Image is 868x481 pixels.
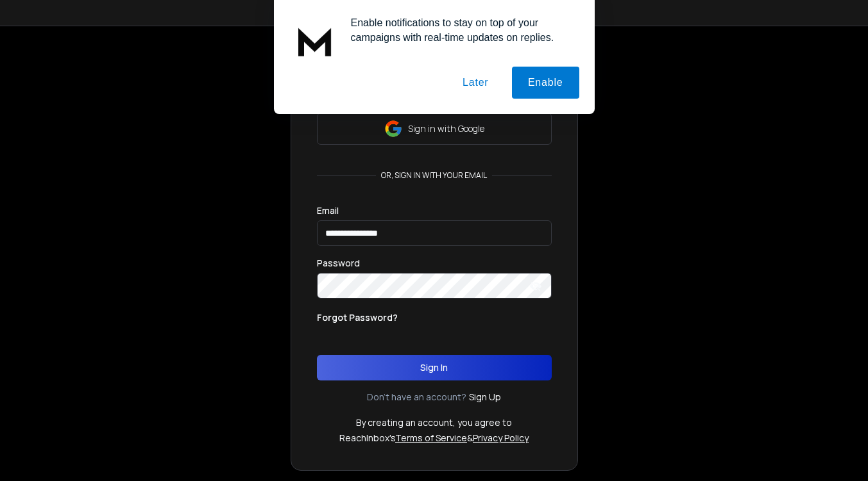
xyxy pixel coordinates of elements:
label: Password [317,259,360,268]
img: notification icon [289,15,341,67]
a: Sign Up [469,391,501,404]
label: Email [317,206,339,215]
p: Forgot Password? [317,311,398,324]
p: or, sign in with your email [376,170,492,181]
a: Terms of Service [395,432,467,444]
div: Enable notifications to stay on top of your campaigns with real-time updates on replies. [341,15,579,45]
a: Privacy Policy [473,432,529,444]
button: Sign in with Google [317,113,552,145]
p: Don't have an account? [367,391,466,404]
p: By creating an account, you agree to [356,416,512,429]
button: Enable [512,67,579,99]
p: Sign in with Google [408,122,484,135]
button: Later [447,67,504,99]
button: Sign In [317,355,552,380]
p: ReachInbox's & [339,432,529,444]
